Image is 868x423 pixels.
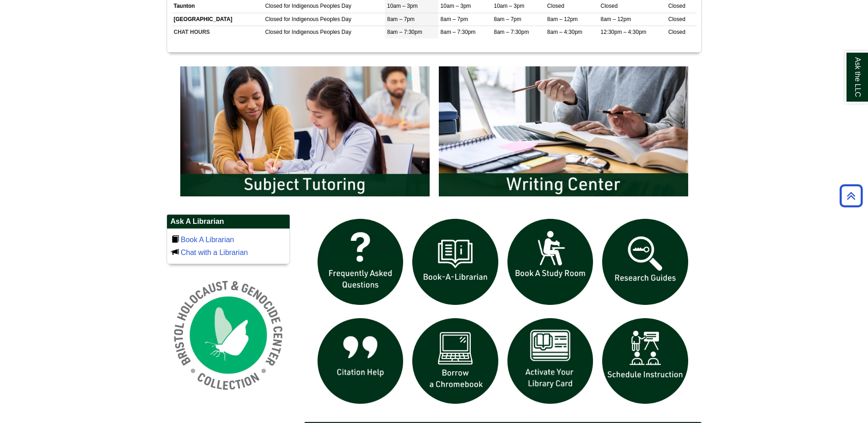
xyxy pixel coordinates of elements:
div: slideshow [313,214,693,412]
img: citation help icon links to citation help guide page [313,314,408,409]
img: For faculty. Schedule Library Instruction icon links to form. [598,314,693,409]
span: Closed [265,16,282,22]
span: 12:30pm – 4:30pm [600,29,646,35]
img: book a study room icon links to book a study room web page [503,214,598,309]
td: [GEOGRAPHIC_DATA] [172,13,263,26]
span: 8am – 7:30pm [387,29,422,35]
a: Back to Top [836,190,866,202]
img: Subject Tutoring Information [176,62,434,201]
span: Closed [669,3,685,9]
span: Closed [600,3,617,9]
span: Closed [265,29,282,35]
img: Writing Center Information [434,62,693,201]
span: Closed [265,3,282,9]
img: activate Library Card icon links to form to activate student ID into library card [503,314,598,409]
span: Closed [669,29,685,35]
span: 8am – 7pm [441,16,468,22]
img: Holocaust and Genocide Collection [167,273,290,397]
span: for Indigenous Peoples Day [284,29,351,35]
img: Book a Librarian icon links to book a librarian web page [408,214,503,309]
a: Book A Librarian [181,236,234,244]
span: 8am – 7pm [494,16,521,22]
span: for Indigenous Peoples Day [284,16,351,22]
img: frequently asked questions [313,214,408,309]
span: 8am – 7pm [387,16,415,22]
span: 8am – 12pm [547,16,578,22]
span: 8am – 4:30pm [547,29,582,35]
span: 10am – 3pm [494,3,524,9]
td: CHAT HOURS [172,26,263,38]
span: 10am – 3pm [387,3,418,9]
div: slideshow [176,62,693,205]
span: 10am – 3pm [441,3,471,9]
span: 8am – 12pm [600,16,631,22]
img: Borrow a chromebook icon links to the borrow a chromebook web page [408,314,503,409]
span: Closed [669,16,685,22]
span: 8am – 7:30pm [441,29,476,35]
h2: Ask A Librarian [167,215,290,229]
span: 8am – 7:30pm [494,29,529,35]
img: Research Guides icon links to research guides web page [598,214,693,309]
a: Chat with a Librarian [181,249,248,256]
span: for Indigenous Peoples Day [284,3,351,9]
span: Closed [547,3,564,9]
